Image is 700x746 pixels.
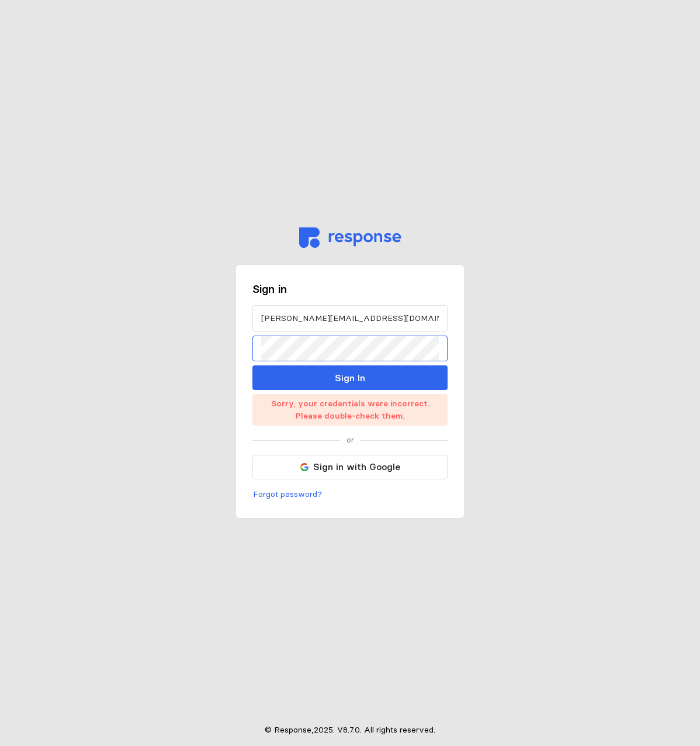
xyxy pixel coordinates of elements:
[261,306,439,331] input: Email
[252,281,448,297] h3: Sign in
[300,463,309,471] img: svg%3e
[313,460,400,474] p: Sign in with Google
[252,455,448,479] button: Sign in with Google
[259,398,442,423] p: Sorry, your credentials were incorrect. Please double-check them.
[265,724,435,737] p: © Response, 2025 . V 8.7.0 . All rights reserved.
[252,488,323,502] button: Forgot password?
[253,488,322,501] p: Forgot password?
[252,365,448,390] button: Sign In
[335,371,365,385] p: Sign In
[346,434,354,447] p: or
[299,227,401,248] img: svg%3e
